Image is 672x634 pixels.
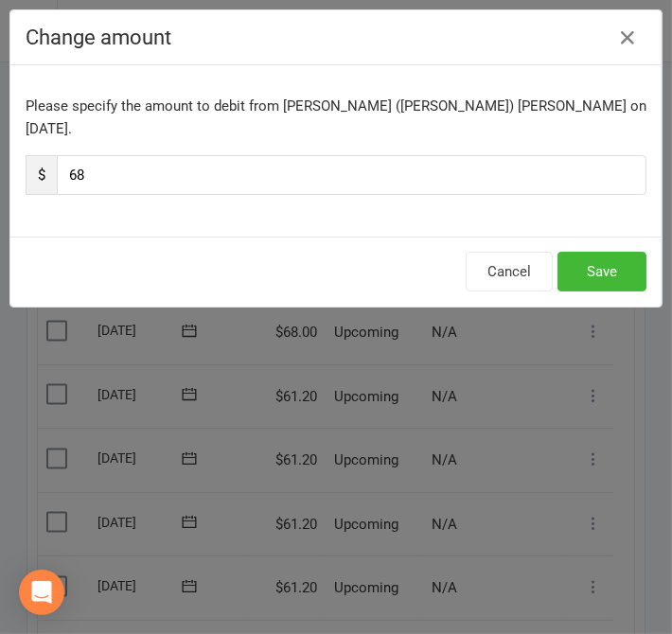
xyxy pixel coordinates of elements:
[19,570,64,615] div: Open Intercom Messenger
[26,155,57,195] span: $
[557,252,646,291] button: Save
[612,23,643,53] button: Close
[26,95,646,140] p: Please specify the amount to debit from [PERSON_NAME] ([PERSON_NAME]) [PERSON_NAME] on [DATE].
[466,252,553,291] button: Cancel
[26,26,646,49] h4: Change amount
